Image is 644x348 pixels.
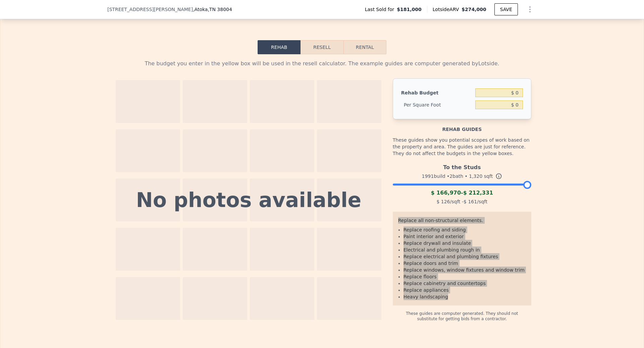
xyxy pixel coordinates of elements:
li: Replace doors and trim [404,260,526,267]
button: Resell [301,40,343,54]
span: $ 161 [464,199,477,204]
div: - [393,189,531,197]
span: [STREET_ADDRESS][PERSON_NAME] [107,6,193,13]
li: Replace appliances [404,287,526,293]
span: $181,000 [397,6,422,13]
button: Rental [343,40,386,54]
li: Paint interior and exterior [404,233,526,240]
button: Rehab [258,40,301,54]
div: These guides show you potential scopes of work based on the property and area. The guides are jus... [393,133,531,161]
div: The budget you enter in the yellow box will be used in the resell calculator. The example guides ... [113,60,531,68]
div: /sqft - /sqft [393,197,531,206]
li: Replace windows, window fixtures and window trim [404,267,526,273]
span: $274,000 [462,7,486,12]
li: Replace cabinetry and countertops [404,280,526,287]
span: Lotside ARV [433,6,462,13]
span: Last Sold for [365,6,397,13]
span: $ 166,970 [431,190,461,196]
li: Heavy landscaping [404,293,526,300]
div: Replace all non-structural elements. [398,217,526,226]
li: Replace roofing and siding [404,226,526,233]
span: , TN 38004 [208,7,232,12]
li: Replace floors [404,273,526,280]
li: Electrical and plumbing rough in [404,247,526,253]
button: SAVE [494,3,518,15]
div: 1991 build • 2 bath • sqft [393,171,531,181]
div: Rehab guides [393,119,531,133]
span: , Atoka [193,6,232,13]
span: $ 126 [436,199,450,204]
div: These guides are computer generated. They should not substitute for getting bids from a contractor. [393,305,531,322]
div: No photos available [136,190,362,210]
button: Show Options [523,3,537,16]
li: Replace drywall and insulate [404,240,526,247]
div: Per Square Foot [401,99,473,111]
div: Rehab Budget [401,87,473,99]
div: To the Studs [393,161,531,171]
span: 1,320 [469,173,482,179]
span: $ 212,331 [463,190,493,196]
li: Replace electrical and plumbing fixtures [404,253,526,260]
